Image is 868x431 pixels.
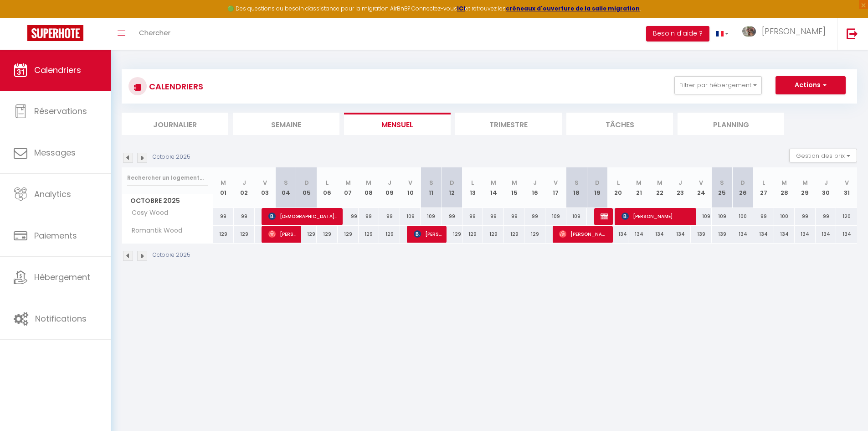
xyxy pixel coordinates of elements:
span: [DEMOGRAPHIC_DATA] Leaning [268,208,338,225]
span: Réservations [34,105,87,117]
div: 134 [774,226,795,243]
th: 01 [213,167,234,208]
abbr: D [740,178,745,187]
th: 29 [795,167,816,208]
li: Semaine [233,113,339,135]
div: 134 [732,226,753,243]
div: 99 [504,208,525,225]
div: 134 [836,226,857,243]
abbr: V [408,178,412,187]
span: Chercher [139,28,170,37]
span: [PERSON_NAME] [268,225,296,243]
abbr: S [284,178,288,187]
div: 129 [213,226,234,243]
div: 129 [317,226,338,243]
p: Octobre 2025 [153,153,190,161]
th: 15 [504,167,525,208]
div: 129 [524,226,545,243]
abbr: L [471,178,474,187]
div: 129 [296,226,317,243]
div: 129 [234,226,255,243]
abbr: V [845,178,849,187]
abbr: S [429,178,433,187]
th: 19 [587,167,608,208]
div: 99 [462,208,483,225]
div: 99 [483,208,504,225]
div: 100 [732,208,753,225]
abbr: J [824,178,828,187]
th: 05 [296,167,317,208]
th: 21 [628,167,649,208]
div: 139 [712,226,733,243]
abbr: M [802,178,808,187]
div: 129 [483,226,504,243]
img: Super Booking [27,25,83,41]
span: [PERSON_NAME] [762,26,826,37]
th: 09 [379,167,400,208]
th: 13 [462,167,483,208]
div: 134 [628,226,649,243]
div: 134 [670,226,691,243]
div: 99 [338,208,359,225]
div: 129 [462,226,483,243]
abbr: V [699,178,703,187]
th: 18 [566,167,587,208]
div: 134 [608,226,629,243]
li: Mensuel [344,113,451,135]
abbr: M [345,178,351,187]
span: Romantik Wood [123,226,185,236]
button: Besoin d'aide ? [646,26,709,42]
th: 27 [753,167,774,208]
span: Messages [34,147,76,158]
th: 23 [670,167,691,208]
abbr: M [366,178,371,187]
th: 14 [483,167,504,208]
a: ... [PERSON_NAME] [735,18,837,50]
abbr: J [388,178,391,187]
a: ICI [457,5,465,12]
li: Planning [678,113,784,135]
li: Tâches [566,113,673,135]
div: 134 [795,226,816,243]
span: Analytics [34,188,71,200]
th: 20 [608,167,629,208]
abbr: V [554,178,558,187]
th: 16 [524,167,545,208]
span: Notifications [35,313,87,324]
div: 99 [816,208,837,225]
div: 129 [504,226,525,243]
img: ... [742,26,756,37]
abbr: J [242,178,246,187]
span: [PERSON_NAME] [414,225,442,243]
th: 06 [317,167,338,208]
a: créneaux d'ouverture de la salle migration [506,5,640,12]
th: 10 [400,167,421,208]
span: [PERSON_NAME] [621,208,691,225]
button: Actions [776,76,846,94]
div: 99 [753,208,774,225]
div: 99 [379,208,400,225]
th: 28 [774,167,795,208]
button: Gestion des prix [789,149,857,162]
div: 129 [379,226,400,243]
abbr: M [512,178,517,187]
span: [PERSON_NAME] [559,225,608,243]
div: 99 [442,208,462,225]
abbr: L [762,178,765,187]
abbr: S [575,178,579,187]
th: 08 [359,167,380,208]
li: Trimestre [455,113,562,135]
abbr: M [781,178,787,187]
abbr: M [657,178,663,187]
th: 22 [649,167,670,208]
abbr: D [450,178,454,187]
span: [PERSON_NAME] [601,208,607,225]
th: 03 [255,167,276,208]
div: 99 [359,208,380,225]
div: 129 [338,226,359,243]
div: 134 [649,226,670,243]
abbr: V [263,178,267,187]
abbr: L [326,178,329,187]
